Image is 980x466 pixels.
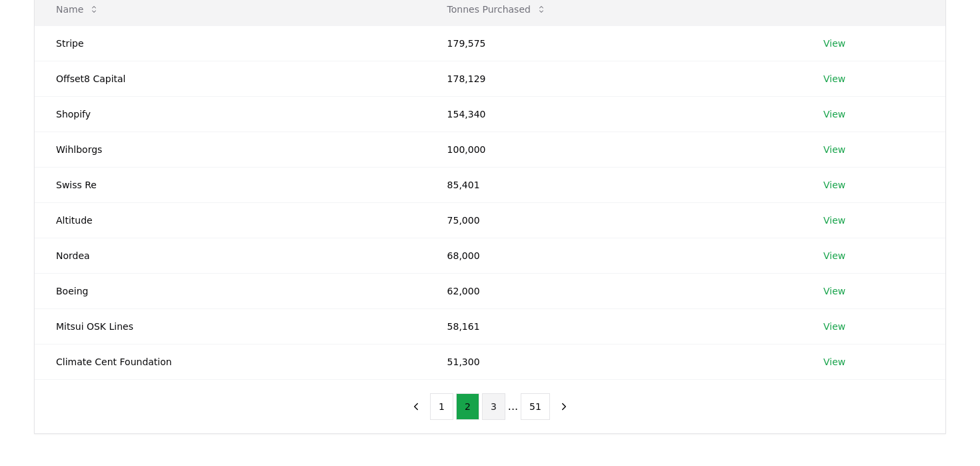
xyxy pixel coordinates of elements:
[35,167,426,202] td: Swiss Re
[521,393,550,420] button: 51
[426,96,802,132] td: 154,340
[405,393,427,420] button: previous page
[426,132,802,167] td: 100,000
[823,320,845,333] a: View
[430,393,453,420] button: 1
[823,249,845,262] a: View
[823,284,845,298] a: View
[482,393,505,420] button: 3
[823,214,845,227] a: View
[35,61,426,96] td: Offset8 Capital
[456,393,479,420] button: 2
[823,143,845,156] a: View
[35,132,426,167] td: Wihlborgs
[35,344,426,379] td: Climate Cent Foundation
[35,273,426,308] td: Boeing
[426,344,802,379] td: 51,300
[823,72,845,85] a: View
[508,399,518,415] li: ...
[35,96,426,132] td: Shopify
[426,25,802,61] td: 179,575
[426,167,802,202] td: 85,401
[35,238,426,273] td: Nordea
[426,308,802,344] td: 58,161
[426,202,802,238] td: 75,000
[35,202,426,238] td: Altitude
[823,178,845,192] a: View
[35,25,426,61] td: Stripe
[426,273,802,308] td: 62,000
[823,37,845,50] a: View
[553,393,575,420] button: next page
[35,308,426,344] td: Mitsui OSK Lines
[823,355,845,369] a: View
[426,238,802,273] td: 68,000
[823,107,845,121] a: View
[426,61,802,96] td: 178,129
